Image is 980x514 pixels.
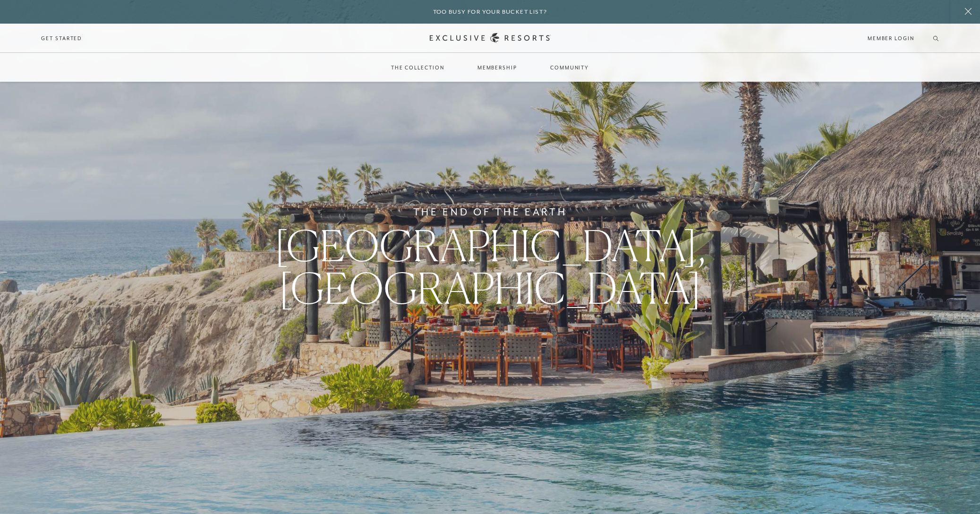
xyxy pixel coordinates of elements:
a: Get Started [41,34,82,43]
a: Membership [468,54,527,81]
a: The Collection [382,54,454,81]
a: Community [541,54,598,81]
span: [GEOGRAPHIC_DATA], [GEOGRAPHIC_DATA] [274,220,706,314]
h6: Too busy for your bucket list? [433,8,547,17]
h6: The End of the Earth [413,205,567,220]
a: Member Login [868,34,914,43]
